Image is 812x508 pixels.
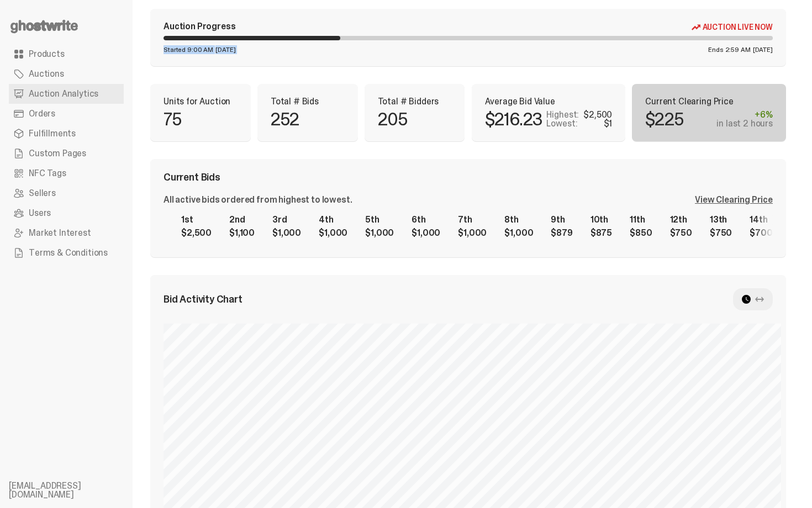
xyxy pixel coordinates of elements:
div: $875 [590,229,612,237]
span: Ends 2:59 AM [708,46,751,53]
a: Fulfillments [9,124,124,144]
div: $1,000 [504,229,533,237]
div: 8th [504,215,533,224]
span: [DATE] [753,46,773,53]
div: $750 [710,229,732,237]
span: Users [29,209,51,218]
div: 7th [458,215,487,224]
p: Highest: [546,110,579,119]
span: Market Interest [29,229,91,237]
div: $1,000 [272,229,301,237]
div: 6th [412,215,440,224]
span: Bid Activity Chart [164,294,242,304]
a: Products [9,44,124,64]
span: NFC Tags [29,169,66,178]
div: $879 [551,229,572,237]
p: 252 [271,110,299,128]
div: Auction Progress [164,22,235,31]
span: Auction Live Now [703,23,773,31]
div: 3rd [272,215,301,224]
a: Auctions [9,64,124,84]
div: 9th [551,215,572,224]
span: [DATE] [215,46,235,53]
p: Units for Auction [164,97,238,106]
p: $225 [645,110,683,128]
div: in last 2 hours [716,119,773,128]
span: Custom Pages [29,149,86,158]
a: NFC Tags [9,163,124,183]
div: $1,000 [412,229,440,237]
span: Sellers [29,189,56,198]
div: $750 [670,229,692,237]
div: +6% [716,110,773,119]
span: Products [29,50,65,59]
div: 11th [630,215,652,224]
span: Orders [29,109,55,118]
p: $216.23 [485,110,542,128]
a: Sellers [9,183,124,203]
span: Started 9:00 AM [164,46,213,53]
a: Orders [9,104,124,124]
div: $1,000 [365,229,394,237]
li: [EMAIL_ADDRESS][DOMAIN_NAME] [9,481,141,499]
a: Custom Pages [9,144,124,163]
div: $850 [630,229,652,237]
span: Current Bids [164,172,220,182]
p: Total # Bids [271,97,345,106]
a: Auction Analytics [9,84,124,104]
span: Terms & Conditions [29,248,108,257]
div: 5th [365,215,394,224]
div: 1st [181,215,212,224]
div: 2nd [229,215,255,224]
p: 75 [164,110,181,128]
p: Total # Bidders [378,97,452,106]
div: All active bids ordered from highest to lowest. [164,195,352,204]
div: $2,500 [583,110,612,119]
div: $2,500 [181,229,212,237]
div: View Clearing Price [695,195,773,204]
span: Fulfillments [29,129,76,138]
span: Auction Analytics [29,89,98,98]
div: $1,000 [319,229,347,237]
p: Average Bid Value [485,97,613,106]
a: Market Interest [9,223,124,243]
span: Auctions [29,70,64,78]
div: $1,100 [229,229,255,237]
div: 13th [710,215,732,224]
div: $1 [604,119,613,128]
div: 10th [590,215,612,224]
div: 4th [319,215,347,224]
div: 12th [670,215,692,224]
div: $1,000 [458,229,487,237]
a: Terms & Conditions [9,243,124,263]
div: 14th [750,215,772,224]
p: Lowest: [546,119,577,128]
a: Users [9,203,124,223]
p: Current Clearing Price [645,97,773,106]
div: $700 [750,229,772,237]
p: 205 [378,110,408,128]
